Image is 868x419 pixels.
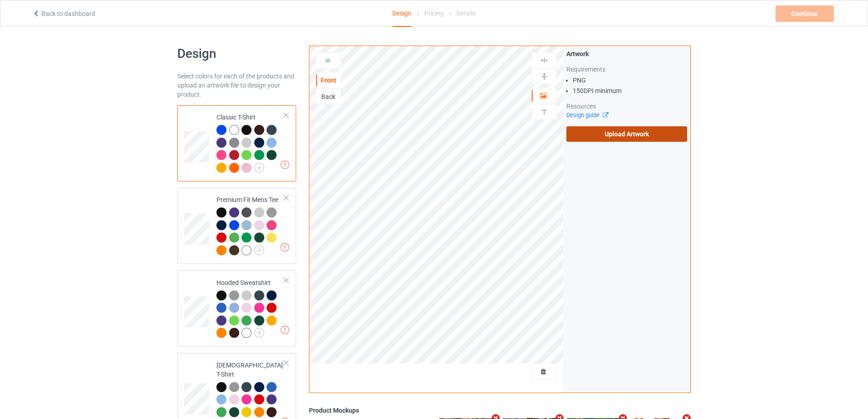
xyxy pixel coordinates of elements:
[566,126,687,142] label: Upload Artwork
[540,108,549,116] img: svg%3E%0A
[177,188,296,264] div: Premium Fit Mens Tee
[177,72,296,99] div: Select colors for each of the products and upload an artwork file to design your product.
[216,278,284,337] div: Hooded Sweatshirt
[316,92,341,101] div: Back
[281,160,289,169] img: exclamation icon
[566,65,687,74] div: Requirements
[540,72,549,81] img: svg%3E%0A
[177,46,296,62] h1: Design
[177,105,296,181] div: Classic T-Shirt
[216,195,284,254] div: Premium Fit Mens Tee
[424,0,444,26] div: Pricing
[392,0,411,27] div: Design
[254,163,264,173] img: svg+xml;base64,PD94bWwgdmVyc2lvbj0iMS4wIiBlbmNvZGluZz0iVVRGLTgiPz4KPHN2ZyB3aWR0aD0iMjJweCIgaGVpZ2...
[267,207,277,217] img: heather_texture.png
[254,328,264,338] img: svg+xml;base64,PD94bWwgdmVyc2lvbj0iMS4wIiBlbmNvZGluZz0iVVRGLTgiPz4KPHN2ZyB3aWR0aD0iMjJweCIgaGVpZ2...
[457,0,476,26] div: Details
[229,138,239,148] img: heather_texture.png
[32,10,95,17] a: Back to dashboard
[309,406,691,415] div: Product Mockups
[254,245,264,255] img: svg+xml;base64,PD94bWwgdmVyc2lvbj0iMS4wIiBlbmNvZGluZz0iVVRGLTgiPz4KPHN2ZyB3aWR0aD0iMjJweCIgaGVpZ2...
[177,270,296,347] div: Hooded Sweatshirt
[573,86,687,95] li: 150 DPI minimum
[540,56,549,65] img: svg%3E%0A
[281,326,289,334] img: exclamation icon
[281,243,289,252] img: exclamation icon
[566,112,608,119] a: Design guide
[566,49,687,58] div: Artwork
[316,76,341,85] div: Front
[216,113,284,172] div: Classic T-Shirt
[573,76,687,85] li: PNG
[566,102,687,111] div: Resources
